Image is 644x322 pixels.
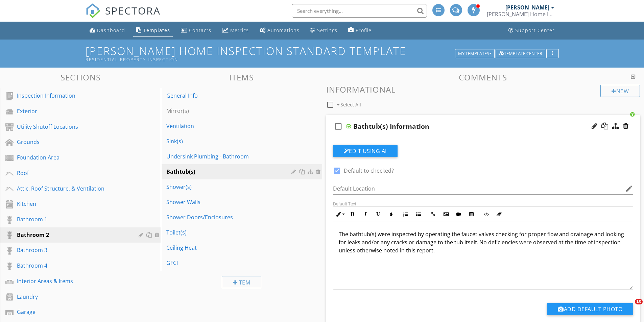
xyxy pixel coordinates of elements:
button: Italic (Ctrl+I) [359,208,372,221]
div: Dashboard [97,27,125,33]
button: Ordered List [399,208,412,221]
div: Templates [143,27,170,33]
button: Insert Table [465,208,478,221]
div: Bathtub(s) [166,168,293,176]
a: Company Profile [345,24,374,37]
button: Edit Using AI [333,145,398,157]
div: Template Center [499,51,542,56]
div: Laundry [17,293,129,301]
a: SPECTORA [86,9,161,23]
div: Interior Areas & Items [17,277,129,285]
div: Bathroom 1 [17,215,129,223]
div: Profile [356,27,372,33]
div: [PERSON_NAME] [505,4,549,11]
div: Settings [317,27,337,33]
div: Bathroom 2 [17,231,129,239]
a: Automations (Advanced) [257,24,302,37]
a: Metrics [219,24,252,37]
button: Inline Style [333,208,346,221]
div: Kitchen [17,200,129,208]
button: Code View [480,208,493,221]
div: Automations [267,27,300,33]
div: New [600,85,640,97]
button: Insert Link (Ctrl+K) [427,208,439,221]
button: Clear Formatting [493,208,505,221]
button: Insert Image (Ctrl+P) [439,208,452,221]
a: Support Center [506,24,557,37]
div: Undersink Plumbing - Bathroom [166,152,293,160]
img: The Best Home Inspection Software - Spectora [86,3,100,18]
div: Contacts [189,27,211,33]
div: Shower Walls [166,198,293,206]
iframe: Intercom live chat [621,299,637,315]
div: Ceiling Heat [166,244,293,252]
div: General Info [166,92,293,100]
div: Toilet(s) [166,228,293,237]
div: My Templates [458,51,492,56]
div: Shower(s) [166,183,293,191]
div: Sink(s) [166,137,293,145]
div: Roof [17,169,129,177]
label: Default to checked? [344,167,394,174]
h3: Comments [326,73,640,82]
div: Inspection Information [17,92,129,100]
a: Template Center [496,50,545,56]
input: Default Location [333,183,624,194]
div: Foundation Area [17,153,129,162]
a: Contacts [178,24,214,37]
div: Item [222,276,262,288]
h3: Informational [326,85,640,94]
a: Settings [308,24,340,37]
div: Bathroom 3 [17,246,129,254]
div: Garage [17,308,129,316]
i: check_box_outline_blank [333,118,344,134]
button: Unordered List [412,208,425,221]
div: Shower Doors/Enclosures [166,213,293,221]
div: Default Text [333,201,634,206]
span: Select All [340,101,361,108]
span: 10 [635,299,643,304]
div: Residential Property Inspection [86,57,457,62]
p: The bathtub(s) were inspected by operating the faucet valves checking for proper flow and drainag... [339,230,628,254]
button: Add Default Photo [547,303,633,315]
i: edit [625,184,633,193]
span: SPECTORA [105,3,161,18]
button: Insert Video [452,208,465,221]
div: Bathtub(s) Information [353,122,429,130]
div: Attic, Roof Structure, & Ventilation [17,184,129,193]
button: My Templates [455,49,495,58]
div: Bathroom 4 [17,262,129,270]
h3: Items [161,73,322,82]
div: Parr Home Inspection [487,11,554,18]
a: Dashboard [87,24,128,37]
button: Bold (Ctrl+B) [346,208,359,221]
button: Underline (Ctrl+U) [372,208,385,221]
h1: [PERSON_NAME] HOME INSPECTION Standard Template [86,45,559,62]
div: Ventilation [166,122,293,130]
div: Grounds [17,138,129,146]
div: Exterior [17,107,129,115]
a: Templates [133,24,173,37]
input: Search everything... [292,4,427,18]
button: Colors [385,208,398,221]
div: Support Center [515,27,555,33]
div: GFCI [166,259,293,267]
div: Metrics [230,27,249,33]
div: Mirror(s) [166,107,293,115]
button: Template Center [496,49,545,58]
div: Utility Shutoff Locations [17,123,129,131]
